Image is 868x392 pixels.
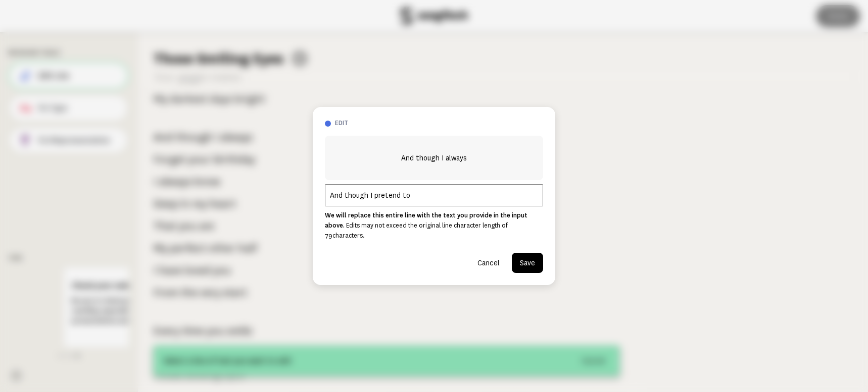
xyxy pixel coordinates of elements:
[401,152,467,164] span: And though I always
[335,119,543,128] h3: edit
[469,253,508,273] button: Cancel
[512,253,543,273] button: Save
[325,212,527,229] strong: We will replace this entire line with the text you provide in the input above.
[325,184,543,206] input: Add your line edit here
[325,222,508,239] span: Edits may not exceed the original line character length of 79 characters.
